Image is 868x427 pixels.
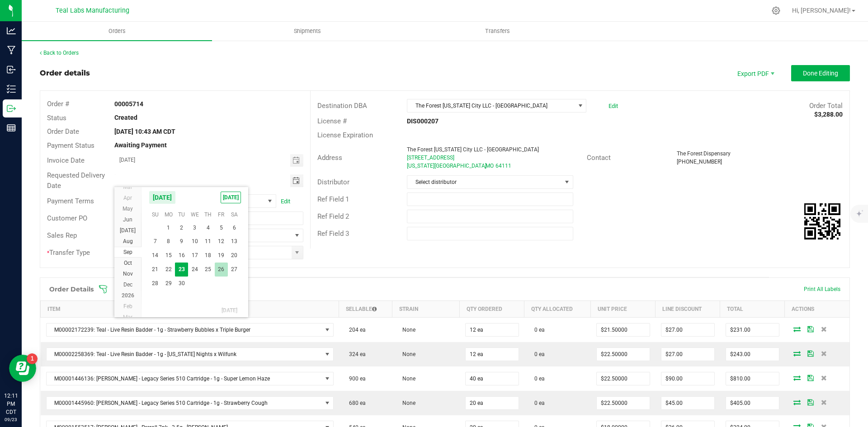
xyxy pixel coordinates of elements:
[290,174,303,187] span: Toggle calendar
[530,400,545,406] span: 0 ea
[188,208,201,221] th: We
[466,372,519,385] input: 0
[344,375,366,382] span: 900 ea
[47,231,77,239] span: Sales Rep
[122,292,134,299] span: 2026
[123,271,133,277] span: Nov
[7,46,16,55] inline-svg: Manufacturing
[162,221,175,235] td: Monday, September 1, 2025
[344,400,366,406] span: 680 ea
[281,198,290,205] a: Edit
[473,27,522,35] span: Transfers
[47,114,66,122] span: Status
[215,263,228,277] span: 26
[175,208,188,221] th: Tu
[398,400,415,406] span: None
[530,327,545,333] span: 0 ea
[228,263,241,277] td: Saturday, September 27, 2025
[791,65,850,81] button: Done Editing
[495,163,511,169] span: 64111
[175,235,188,249] span: 9
[149,249,162,263] td: Sunday, September 14, 2025
[175,277,188,291] span: 30
[46,396,334,410] span: NO DATA FOUND
[201,249,214,263] span: 18
[175,235,188,249] td: Tuesday, September 9, 2025
[149,277,162,291] td: Sunday, September 28, 2025
[149,235,162,249] span: 7
[726,324,779,336] input: 0
[114,114,137,121] strong: Created
[770,6,782,15] div: Manage settings
[149,304,241,317] th: [DATE]
[344,351,366,357] span: 324 ea
[188,221,201,235] span: 3
[215,249,228,263] span: 19
[597,397,650,409] input: 0
[677,159,722,165] span: [PHONE_NUMBER]
[47,156,85,164] span: Invoice Date
[804,326,817,332] span: Save Order Detail
[814,111,843,118] strong: $3,288.00
[392,301,460,318] th: Strain
[809,102,843,110] span: Order Total
[162,249,175,263] td: Monday, September 15, 2025
[530,351,545,357] span: 0 ea
[149,235,162,249] td: Sunday, September 7, 2025
[201,235,214,249] span: 11
[188,263,201,277] td: Wednesday, September 24, 2025
[47,372,322,385] span: M00001446136: [PERSON_NAME] - Legacy Series 510 Cartridge - 1g - Super Lemon Haze
[114,141,167,149] strong: Awaiting Payment
[785,301,849,318] th: Actions
[149,263,162,277] td: Sunday, September 21, 2025
[817,326,831,332] span: Delete Order Detail
[123,249,132,255] span: Sep
[162,277,175,291] td: Monday, September 29, 2025
[175,263,188,277] span: 23
[398,327,415,333] span: None
[817,351,831,356] span: Delete Order Detail
[47,348,322,361] span: M00002258369: Teal - Live Resin Badder - 1g - [US_STATE] Nights x Wilfunk
[597,372,650,385] input: 0
[804,203,840,239] qrcode: 00005714
[46,323,334,337] span: NO DATA FOUND
[47,141,94,150] span: Payment Status
[40,68,90,79] div: Order details
[22,22,212,41] a: Orders
[123,314,132,320] span: Mar
[609,103,618,109] a: Edit
[817,399,831,405] span: Delete Order Detail
[407,176,561,188] span: Select distributor
[162,263,175,277] span: 22
[485,163,486,169] span: ,
[407,99,575,112] span: The Forest [US_STATE] City LLC - [GEOGRAPHIC_DATA]
[460,301,524,318] th: Qty Ordered
[530,375,545,382] span: 0 ea
[7,26,16,35] inline-svg: Analytics
[9,355,36,382] iframe: Resource center
[726,397,779,409] input: 0
[162,249,175,263] span: 15
[123,238,133,244] span: Aug
[317,230,349,238] span: Ref Field 3
[175,221,188,235] span: 2
[162,208,175,221] th: Mo
[803,70,838,77] span: Done Editing
[402,22,593,41] a: Transfers
[317,154,342,162] span: Address
[407,163,486,169] span: [US_STATE][GEOGRAPHIC_DATA]
[317,117,347,125] span: License #
[41,301,339,318] th: Item
[123,216,132,223] span: Jun
[123,195,132,201] span: Apr
[221,192,241,203] span: [DATE]
[228,235,241,249] td: Saturday, September 13, 2025
[792,7,851,14] span: Hi, [PERSON_NAME]!
[661,324,714,336] input: 0
[317,178,349,186] span: Distributor
[728,65,782,81] li: Export PDF
[228,235,241,249] span: 13
[46,347,334,361] span: NO DATA FOUND
[175,249,188,263] td: Tuesday, September 16, 2025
